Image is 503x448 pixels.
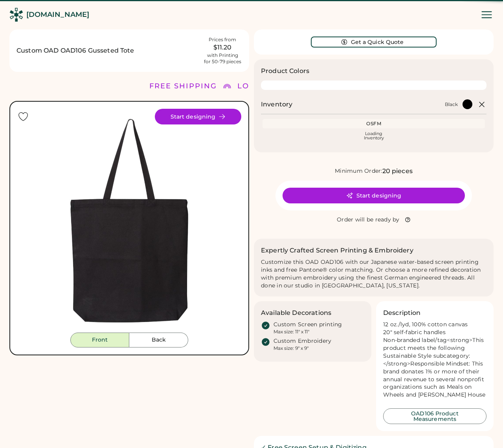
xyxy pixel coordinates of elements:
h1: Custom OAD OAD106 Gusseted Tote [17,46,198,55]
div: with Printing for 50-79 pieces [204,52,241,65]
div: Order will be ready by [337,216,400,224]
button: Start designing [283,188,465,203]
h3: Description [383,308,421,318]
div: LOWER 48 STATES [237,81,317,91]
button: OAD106 Product Measurements [383,408,486,424]
div: $11.20 [203,43,242,52]
div: Customize this OAD OAD106 with our Japanese water-based screen printing inks and free Pantone® co... [261,258,486,290]
button: Back [129,333,188,347]
h3: Product Colors [261,66,309,76]
h3: Available Decorations [261,308,331,318]
div: Minimum Order: [335,167,382,175]
div: Max size: 11" x 11" [274,329,309,335]
button: Front [70,333,129,347]
button: Get a Quick Quote [311,37,437,48]
div: Max size: 9" x 9" [274,345,308,351]
div: OSFM [264,121,483,127]
h2: Inventory [261,100,292,109]
h2: Expertly Crafted Screen Printing & Embroidery [261,246,413,255]
div: OAD106 Style Image [17,109,241,333]
div: [DOMAIN_NAME] [26,10,89,20]
div: Custom Embroidery [274,337,331,345]
div: Prices from [209,37,236,43]
img: Rendered Logo - Screens [9,8,23,22]
div: Custom Screen printing [274,321,342,329]
button: Start designing [155,109,241,124]
div: FREE SHIPPING [149,81,217,91]
div: Loading Inventory [364,132,384,140]
img: OAD106 - Black Front Image [17,109,241,333]
div: 20 pieces [382,166,413,176]
div: 12 oz./lyd, 100% cotton canvas 20" self-fabric handles Non-branded label/tag<strong>This product ... [383,321,486,399]
div: Black [445,101,458,108]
